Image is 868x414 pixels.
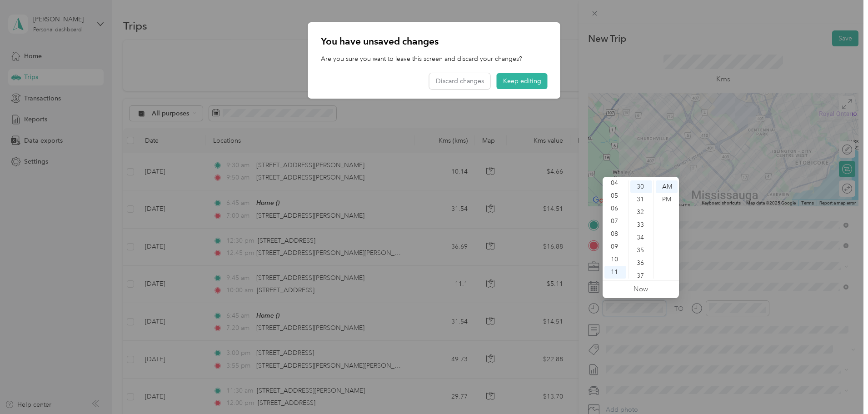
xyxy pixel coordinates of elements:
div: 36 [630,257,652,269]
iframe: Everlance-gr Chat Button Frame [817,363,868,414]
div: 32 [630,206,652,219]
div: 08 [604,228,626,240]
div: 04 [604,177,626,190]
div: 33 [630,219,652,231]
div: 35 [630,244,652,257]
div: 07 [604,215,626,228]
div: 37 [630,269,652,282]
div: 09 [604,240,626,253]
div: 30 [630,180,652,193]
a: Now [634,285,648,294]
p: You have unsaved changes [321,35,548,48]
button: Discard changes [429,73,490,89]
div: 11 [604,266,626,279]
p: Are you sure you want to leave this screen and discard your changes? [321,54,548,64]
div: AM [656,180,678,193]
div: 31 [630,193,652,206]
div: 10 [604,253,626,266]
div: PM [656,193,678,206]
button: Keep editing [497,73,548,89]
div: 05 [604,190,626,202]
div: 06 [604,202,626,215]
div: 34 [630,231,652,244]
